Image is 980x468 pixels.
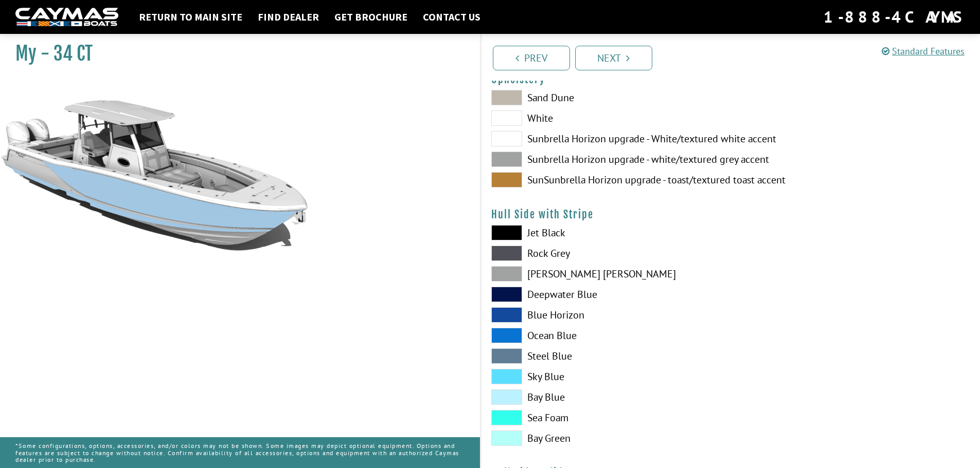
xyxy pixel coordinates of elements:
[491,348,720,364] label: Steel Blue
[253,10,324,24] a: Find Dealer
[491,246,720,261] label: Rock Grey
[491,90,720,105] label: Sand Dune
[15,8,118,27] img: white-logo-c9c8dbefe5ff5ceceb0f0178aa75bf4bb51f6bca0971e226c86eb53dfe498488.png
[491,328,720,343] label: Ocean Blue
[491,110,720,126] label: White
[491,410,720,425] label: Sea Foam
[15,437,465,468] p: *Some configurations, options, accessories, and/or colors may not be shown. Some images may depic...
[491,369,720,384] label: Sky Blue
[493,46,570,70] a: Prev
[491,307,720,323] label: Blue Horizon
[491,389,720,405] label: Bay Blue
[491,430,720,446] label: Bay Green
[134,10,247,24] a: Return to main site
[491,266,720,282] label: [PERSON_NAME] [PERSON_NAME]
[824,6,965,28] div: 1-888-4CAYMAS
[491,131,720,146] label: Sunbrella Horizon upgrade - White/textured white accent
[491,208,970,221] h4: Hull Side with Stripe
[418,10,486,24] a: Contact Us
[882,45,965,57] a: Standard Features
[15,42,454,65] h1: My - 34 CT
[491,225,720,240] label: Jet Black
[491,152,720,167] label: Sunbrella Horizon upgrade - white/textured grey accent
[491,287,720,302] label: Deepwater Blue
[575,46,652,70] a: Next
[491,172,720,188] label: SunSunbrella Horizon upgrade - toast/textured toast accent
[329,10,413,24] a: Get Brochure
